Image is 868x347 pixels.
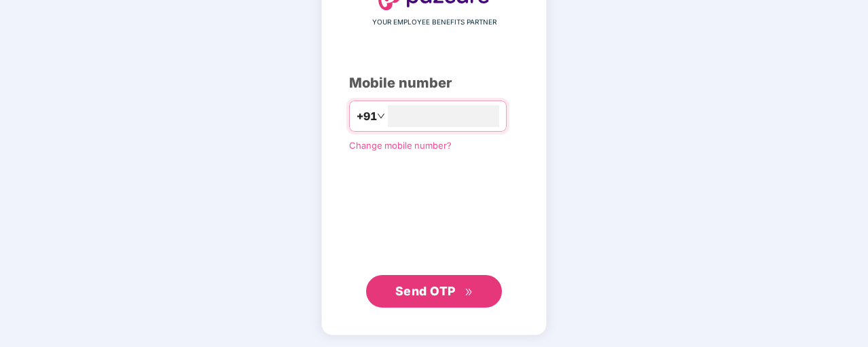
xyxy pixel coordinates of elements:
[465,288,473,297] span: double-right
[357,108,377,125] span: +91
[372,17,496,28] span: YOUR EMPLOYEE BENEFITS PARTNER
[366,275,502,308] button: Send OTPdouble-right
[395,284,456,298] span: Send OTP
[349,73,519,94] div: Mobile number
[349,140,452,151] a: Change mobile number?
[377,112,385,120] span: down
